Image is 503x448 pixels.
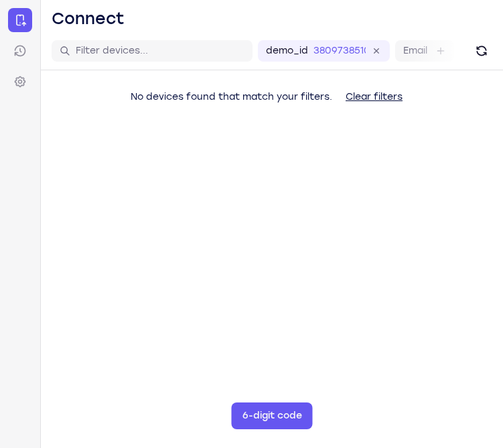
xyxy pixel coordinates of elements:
span: No devices found that match your filters. [131,91,332,102]
a: Connect [8,8,32,32]
button: 6-digit code [232,402,313,429]
a: Settings [8,70,32,94]
label: Email [403,44,427,58]
button: Clear filters [335,84,413,110]
button: Refresh [471,40,492,62]
input: Filter devices... [76,44,244,58]
a: Sessions [8,39,32,63]
label: demo_id [266,44,308,58]
h1: Connect [52,8,125,29]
